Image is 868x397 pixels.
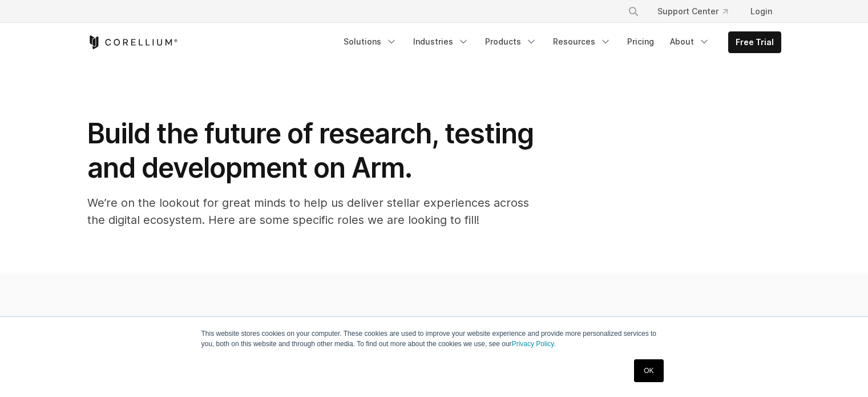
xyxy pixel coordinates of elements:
[478,31,544,52] a: Products
[87,194,544,228] p: We’re on the lookout for great minds to help us deliver stellar experiences across the digital ec...
[87,117,544,185] h1: Build the future of research, testing and development on Arm.
[648,1,737,22] a: Support Center
[741,1,781,22] a: Login
[337,31,404,52] a: Solutions
[729,32,781,53] a: Free Trial
[620,31,661,52] a: Pricing
[201,328,667,349] p: This website stores cookies on your computer. These cookies are used to improve your website expe...
[87,35,178,49] a: Corellium Home
[663,31,717,52] a: About
[623,1,644,22] button: Search
[634,359,663,382] a: OK
[512,340,556,348] a: Privacy Policy.
[406,31,476,52] a: Industries
[614,1,781,22] div: Navigation Menu
[337,31,781,53] div: Navigation Menu
[546,31,618,52] a: Resources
